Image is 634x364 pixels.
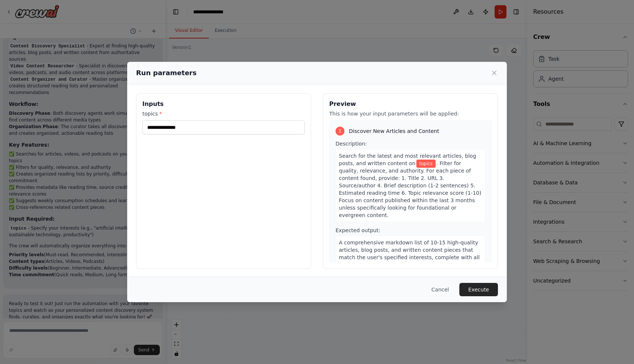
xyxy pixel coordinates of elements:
[339,240,480,283] span: A comprehensive markdown list of 10-15 high-quality articles, blog posts, and written content pie...
[339,153,476,166] span: Search for the latest and most relevant articles, blog posts, and written content on
[336,141,367,147] span: Description:
[142,100,305,108] h3: Inputs
[329,100,492,108] h3: Preview
[349,127,439,135] span: Discover New Articles and Content
[329,110,492,117] p: This is how your input parameters will be applied:
[336,227,380,233] span: Expected output:
[426,283,455,296] button: Cancel
[416,160,436,168] span: Variable: topics
[336,127,344,136] div: 1
[459,283,498,296] button: Execute
[136,68,197,78] h2: Run parameters
[142,110,305,117] label: topics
